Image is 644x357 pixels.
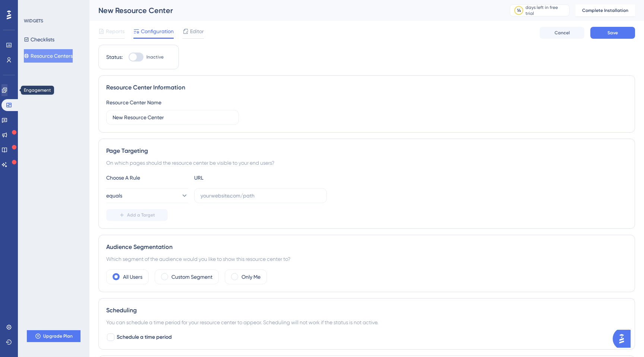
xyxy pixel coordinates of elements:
iframe: UserGuiding AI Assistant Launcher [613,328,635,350]
button: equals [106,188,188,203]
button: Add a Target [106,209,168,221]
div: URL [194,173,276,182]
span: Cancel [555,30,570,36]
div: Resource Center Information [106,83,627,92]
span: Add a Target [127,212,155,218]
button: Cancel [540,27,584,39]
span: Save [607,30,618,36]
input: yourwebsite.com/path [201,192,321,200]
button: Complete Installation [575,4,635,16]
span: Reports [106,27,124,36]
div: New Resource Center [98,5,491,16]
span: Configuration [141,27,174,36]
label: Custom Segment [171,272,212,281]
div: You can schedule a time period for your resource center to appear. Scheduling will not work if th... [106,318,627,327]
span: Editor [190,27,204,36]
div: 14 [517,7,521,13]
button: Upgrade Plan [27,330,80,342]
div: Resource Center Name [106,98,161,107]
input: Type your Resource Center name [113,113,233,121]
div: days left in free trial [525,4,567,16]
div: On which pages should the resource center be visible to your end users? [106,158,627,167]
span: equals [106,191,122,200]
div: Audience Segmentation [106,243,627,252]
div: Which segment of the audience would you like to show this resource center to? [106,255,627,263]
button: Save [590,27,635,39]
span: Upgrade Plan [43,333,73,339]
div: Page Targeting [106,146,627,155]
label: Only Me [241,272,261,281]
div: Scheduling [106,306,627,315]
span: Schedule a time period [117,333,172,342]
div: WIDGETS [24,18,43,24]
div: Choose A Rule [106,173,188,182]
div: Status: [106,53,123,61]
button: Resource Centers [24,49,73,63]
span: Inactive [146,54,164,60]
label: All Users [123,272,142,281]
button: Checklists [24,33,54,46]
span: Complete Installation [582,7,628,13]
